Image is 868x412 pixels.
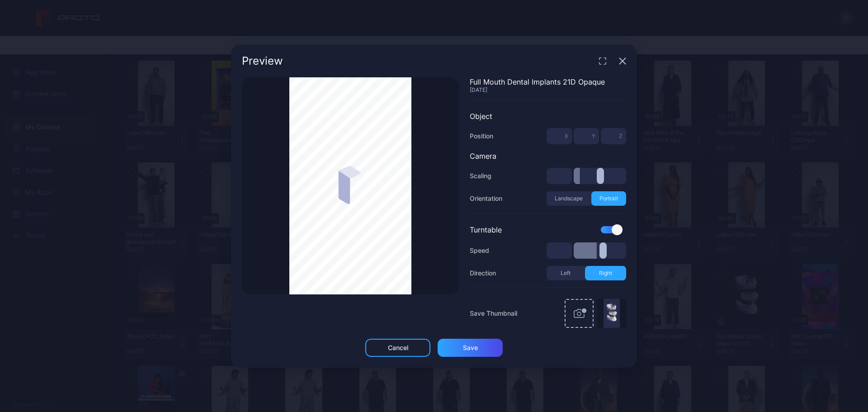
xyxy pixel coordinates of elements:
[470,131,493,142] div: Position
[470,77,626,86] div: Full Mouth Dental Implants 21D Opaque
[470,152,626,161] div: Camera
[438,339,503,357] button: Save
[470,193,502,204] div: Orientation
[470,268,496,279] div: Direction
[565,133,568,140] span: X
[619,133,623,140] span: Z
[242,56,283,66] div: Preview
[547,191,591,206] button: Landscape
[591,191,627,206] button: Portrait
[365,339,430,357] button: Cancel
[585,266,627,280] button: Right
[470,245,489,256] div: Speed
[470,308,517,319] span: Save Thumbnail
[547,266,585,280] button: Left
[604,299,620,328] img: Thumbnail
[470,112,626,121] div: Object
[470,225,502,234] div: Turntable
[388,344,408,351] div: Cancel
[463,344,478,351] div: Save
[470,86,626,93] div: [DATE]
[470,170,491,181] div: Scaling
[592,133,595,140] span: Y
